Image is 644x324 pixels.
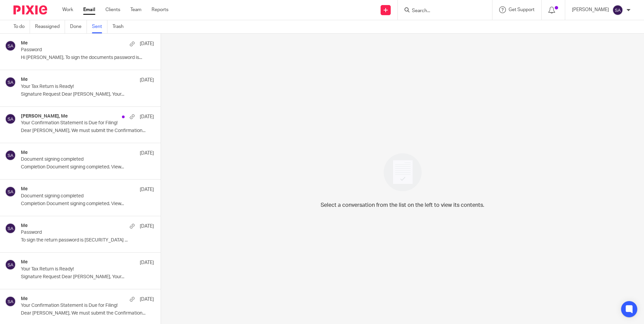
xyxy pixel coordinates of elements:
[152,6,168,13] a: Reports
[612,5,623,15] img: svg%3E
[411,8,472,14] input: Search
[21,201,154,207] p: Completion Document signing completed. View...
[21,164,154,170] p: Completion Document signing completed. View...
[92,20,107,33] a: Sent
[572,6,609,13] p: [PERSON_NAME]
[21,157,127,162] p: Document signing completed
[21,303,127,309] p: Your Confirmation Statement is Due for Filing!
[21,193,127,199] p: Document signing completed
[21,150,28,156] h4: Me
[140,296,154,303] p: [DATE]
[21,186,28,192] h4: Me
[5,40,16,51] img: svg%3E
[21,274,154,280] p: Signature Request Dear [PERSON_NAME], Your...
[21,266,127,272] p: Your Tax Return is Ready!
[5,150,16,161] img: svg%3E
[112,20,129,33] a: Trash
[5,223,16,234] img: svg%3E
[21,296,28,302] h4: Me
[21,230,127,235] p: Password
[5,186,16,197] img: svg%3E
[5,114,16,124] img: svg%3E
[379,149,426,196] img: image
[140,186,154,193] p: [DATE]
[140,259,154,266] p: [DATE]
[140,114,154,120] p: [DATE]
[70,20,87,33] a: Done
[105,6,120,13] a: Clients
[140,223,154,230] p: [DATE]
[21,311,154,316] p: Dear [PERSON_NAME], We must submit the Confirmation...
[13,5,47,14] img: Pixie
[21,114,68,119] h4: [PERSON_NAME], Me
[140,40,154,47] p: [DATE]
[321,201,484,209] p: Select a conversation from the list on the left to view its contents.
[5,77,16,88] img: svg%3E
[21,77,28,83] h4: Me
[21,259,28,265] h4: Me
[509,7,535,12] span: Get Support
[21,40,28,46] h4: Me
[21,55,154,61] p: Hi [PERSON_NAME], To sign the documents password is...
[21,84,127,90] p: Your Tax Return is Ready!
[13,20,30,33] a: To do
[140,77,154,84] p: [DATE]
[21,128,154,134] p: Dear [PERSON_NAME], We must submit the Confirmation...
[21,223,28,229] h4: Me
[5,259,16,270] img: svg%3E
[62,6,73,13] a: Work
[35,20,65,33] a: Reassigned
[140,150,154,157] p: [DATE]
[5,296,16,307] img: svg%3E
[21,120,127,126] p: Your Confirmation Statement is Due for Filing!
[83,6,95,13] a: Email
[21,237,154,243] p: To sign the return password is [SECURITY_DATA] ...
[21,92,154,97] p: Signature Request Dear [PERSON_NAME], Your...
[21,47,127,53] p: Password
[130,6,141,13] a: Team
